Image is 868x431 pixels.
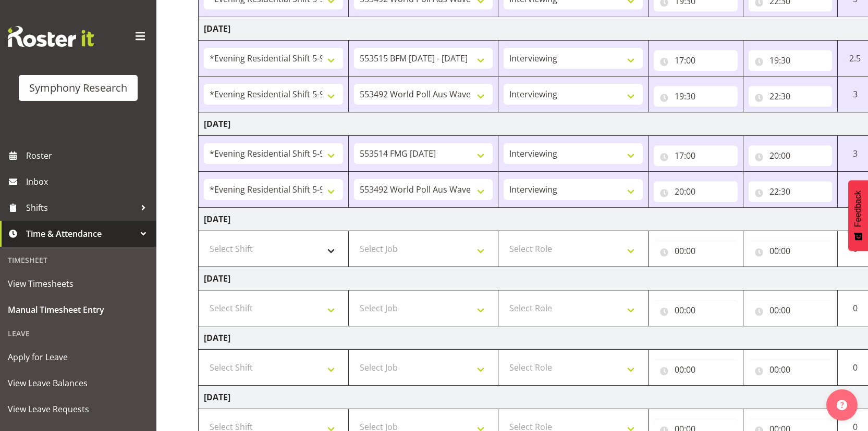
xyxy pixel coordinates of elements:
input: Click to select... [654,240,738,261]
input: Click to select... [654,86,738,107]
a: Apply for Leave [3,344,154,370]
input: Click to select... [654,50,738,71]
div: Leave [3,323,154,344]
input: Click to select... [654,359,738,380]
input: Click to select... [749,181,833,202]
span: Roster [26,148,151,163]
input: Click to select... [749,50,833,71]
input: Click to select... [654,300,738,321]
img: help-xxl-2.png [837,400,847,410]
input: Click to select... [749,145,833,166]
a: View Leave Requests [3,396,154,422]
button: Feedback - Show survey [848,180,868,251]
span: Apply for Leave [8,349,149,365]
div: Symphony Research [29,80,127,96]
div: Timesheet [3,249,154,271]
input: Click to select... [749,300,833,321]
input: Click to select... [749,86,833,107]
span: View Timesheets [8,276,149,291]
span: View Leave Requests [8,401,149,417]
input: Click to select... [749,359,833,380]
input: Click to select... [654,145,738,166]
input: Click to select... [749,240,833,261]
a: View Leave Balances [3,370,154,396]
span: Inbox [26,174,151,189]
span: Manual Timesheet Entry [8,302,149,318]
span: Time & Attendance [26,226,136,242]
a: Manual Timesheet Entry [3,297,154,323]
input: Click to select... [654,181,738,202]
span: Feedback [853,191,863,227]
img: Rosterit website logo [8,26,94,47]
span: Shifts [26,200,136,215]
a: View Timesheets [3,271,154,297]
span: View Leave Balances [8,375,149,391]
